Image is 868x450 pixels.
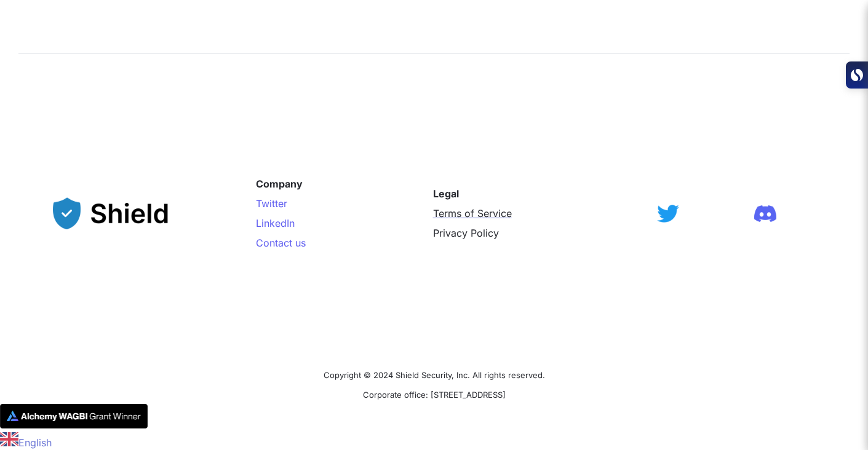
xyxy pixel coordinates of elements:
span: Corporate office: [STREET_ADDRESS] [363,390,506,400]
a: Privacy Policy [433,227,499,239]
span: Copyright © 2024 Shield Security, Inc. All rights reserved. [324,370,545,380]
a: Contact us [256,237,306,249]
a: LinkedIn [256,217,295,229]
a: Terms of Service [433,207,512,219]
strong: Company [256,178,303,190]
a: Twitter [256,197,287,210]
strong: Legal [433,187,459,200]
